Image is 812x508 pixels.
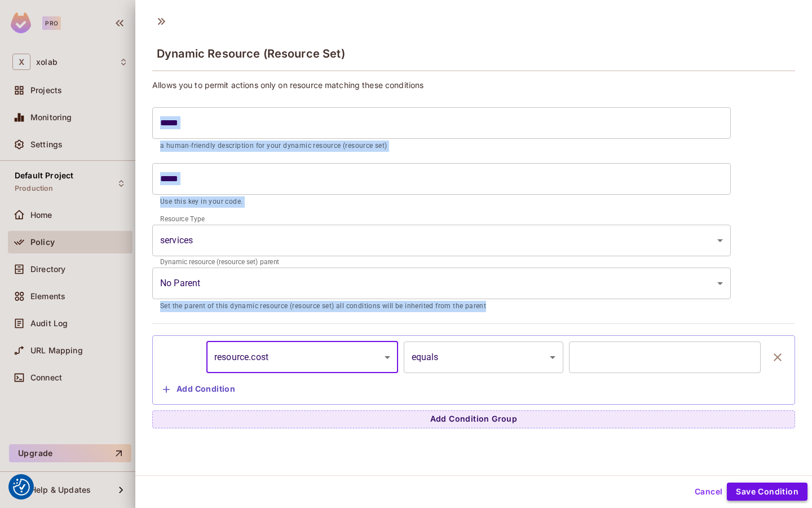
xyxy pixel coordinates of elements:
[160,214,205,224] label: Resource Type
[690,483,727,501] button: Cancel
[157,47,345,60] span: Dynamic Resource (Resource Set)
[152,225,731,256] div: Without label
[206,341,398,373] div: resource.cost
[152,410,795,428] button: Add Condition Group
[13,479,30,496] img: Revisit consent button
[152,80,795,90] p: Allows you to permit actions only on resource matching these conditions
[158,380,240,398] button: Add Condition
[160,301,723,312] p: Set the parent of this dynamic resource (resource set) all conditions will be inherited from the ...
[160,196,723,208] p: Use this key in your code.
[13,479,30,496] button: Consent Preferences
[727,483,807,501] button: Save Condition
[152,268,731,299] div: Without label
[404,341,564,373] div: equals
[160,257,279,266] label: Dynamic resource (resource set) parent
[160,141,723,152] p: a human-friendly description for your dynamic resource (resource set)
